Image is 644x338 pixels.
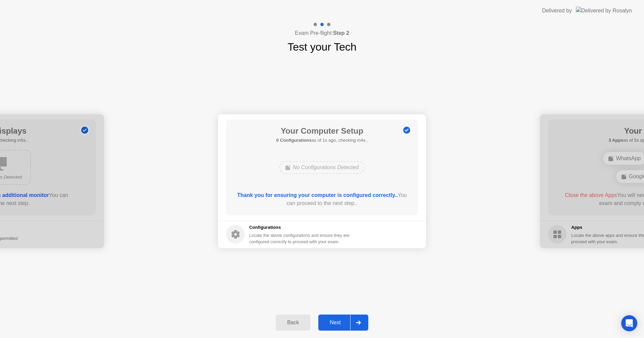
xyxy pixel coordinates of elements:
div: Open Intercom Messenger [621,315,637,331]
b: Thank you for ensuring your computer is configured correctly.. [237,192,398,198]
button: Back [276,315,310,331]
div: Delivered by [542,7,572,15]
div: Locate the above configurations and ensure they are configured correctly to proceed with your exam. [249,232,351,245]
h1: Your Computer Setup [276,125,368,137]
div: Back [278,320,308,326]
img: Delivered by Rosalyn [576,7,632,14]
button: Next [318,315,368,331]
h1: Test your Tech [287,39,357,55]
b: 0 Configurations [276,138,312,143]
b: Step 2 [333,30,349,36]
h4: Exam Pre-flight: [295,29,349,37]
h5: Configurations [249,224,351,231]
div: You can proceed to the next step.. [236,191,409,207]
div: Next [320,320,350,326]
h5: as of 1s ago, checking in4s.. [276,137,368,144]
div: No Configurations Detected [279,161,365,174]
